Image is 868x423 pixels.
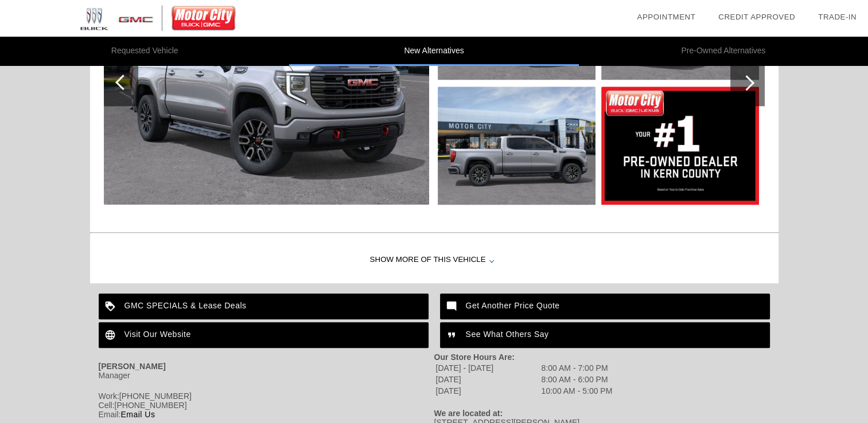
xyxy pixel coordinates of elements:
div: Email: [99,410,434,419]
td: 10:00 AM - 5:00 PM [541,386,613,396]
img: ic_loyalty_white_24dp_2x.png [99,293,124,319]
strong: Our Store Hours Are: [434,352,515,362]
img: ic_language_white_24dp_2x.png [99,322,124,348]
div: Work: [99,391,434,401]
td: [DATE] [435,374,540,385]
a: Visit Our Website [99,322,429,348]
a: Email Us [120,410,155,419]
img: ic_mode_comment_white_24dp_2x.png [440,293,466,319]
div: Cell: [99,401,434,410]
div: Show More of this Vehicle [90,237,779,283]
strong: We are located at: [434,409,503,418]
td: 8:00 AM - 6:00 PM [541,374,613,385]
strong: [PERSON_NAME] [99,362,166,371]
td: 8:00 AM - 7:00 PM [541,363,613,373]
span: [PHONE_NUMBER] [115,401,187,410]
img: 1293f235e51a6b5692ef04dd2885f58bx.jpg [438,87,595,205]
a: See What Others Say [440,322,770,348]
td: [DATE] - [DATE] [435,363,540,373]
td: [DATE] [435,386,540,396]
li: Pre-Owned Alternatives [579,37,868,66]
a: Credit Approved [718,13,795,21]
img: ic_format_quote_white_24dp_2x.png [440,322,466,348]
li: New Alternatives [289,37,578,66]
span: [PHONE_NUMBER] [119,391,192,401]
a: Appointment [637,13,695,21]
div: Manager [99,371,434,380]
a: GMC SPECIALS & Lease Deals [99,293,429,319]
a: Get Another Price Quote [440,293,770,319]
a: Trade-In [818,13,857,21]
img: 8e842e15f3e454ed84883dc41297176ex.jpg [601,87,759,205]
